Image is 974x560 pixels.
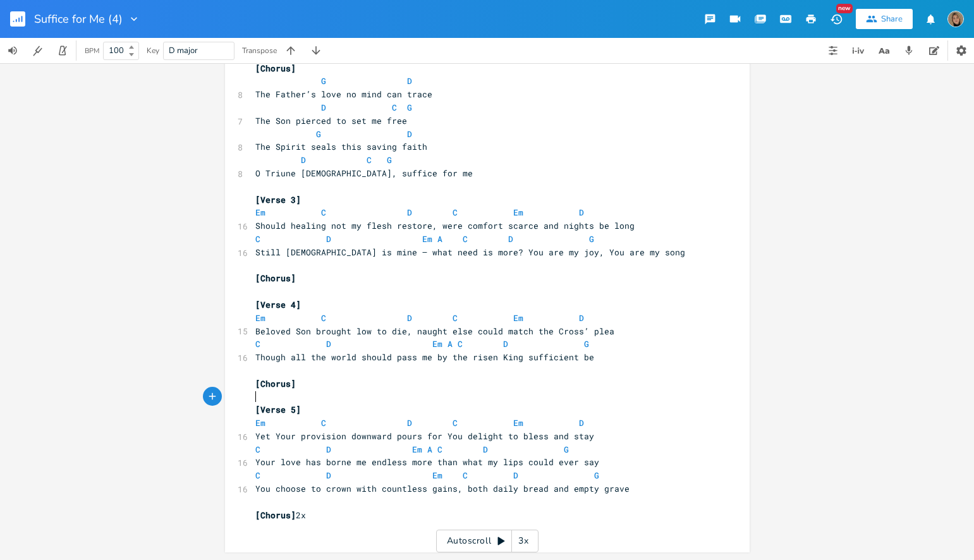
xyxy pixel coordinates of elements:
span: [Chorus] [255,63,296,74]
div: New [836,4,853,13]
span: C [255,444,260,455]
span: C [453,207,458,218]
span: [Chorus] [255,378,296,389]
span: D [508,233,513,245]
span: C [321,312,326,324]
span: D [326,444,331,455]
button: Share [856,9,913,29]
span: C [463,233,468,245]
span: D [407,207,412,218]
span: G [407,102,412,113]
span: The Son pierced to set me free [255,115,407,126]
span: The Father’s love no mind can trace [255,88,432,100]
span: A [427,444,432,455]
span: [Verse 4] [255,299,301,310]
div: 3x [512,530,535,552]
span: C [437,444,442,455]
span: G [564,444,569,455]
span: C [367,154,372,166]
span: D [407,417,412,429]
span: G [584,338,589,350]
span: D [407,128,412,140]
span: You choose to crown with countless gains, both daily bread and empty grave [255,483,630,494]
span: Though all the world should pass me by the risen King sufficient be [255,351,594,363]
span: D [503,338,508,350]
span: Em [513,417,523,429]
span: D [321,102,326,113]
span: C [453,417,458,429]
span: C [463,470,468,481]
span: Still [DEMOGRAPHIC_DATA] is mine — what need is more? You are my joy, You are my song [255,247,685,258]
span: C [255,470,260,481]
button: New [824,8,849,30]
span: G [316,128,321,140]
span: D [326,470,331,481]
span: G [387,154,392,166]
div: Share [881,13,903,25]
div: Transpose [242,47,277,54]
span: D [326,233,331,245]
span: Yet Your provision downward pours for You delight to bless and stay [255,430,594,442]
span: Em [255,312,265,324]
span: D [579,417,584,429]
span: Em [412,444,422,455]
span: C [453,312,458,324]
span: Beloved Son brought low to die, naught else could match the Cross’ plea [255,326,614,337]
span: G [589,233,594,245]
div: Autoscroll [436,530,539,552]
span: [Chorus] [255,509,296,521]
span: G [321,75,326,87]
span: [Verse 5] [255,404,301,415]
span: D [513,470,518,481]
span: C [458,338,463,350]
span: D [579,207,584,218]
span: D [326,338,331,350]
span: Em [255,417,265,429]
span: D [579,312,584,324]
span: Em [432,338,442,350]
span: C [321,207,326,218]
span: Your love has borne me endless more than what my lips could ever say [255,456,599,468]
img: Fior Murua [947,11,964,27]
span: Em [432,470,442,481]
span: G [594,470,599,481]
span: Em [422,233,432,245]
span: D [407,75,412,87]
span: The Spirit seals this saving faith [255,141,427,152]
span: [Verse 3] [255,194,301,205]
span: [Chorus] [255,272,296,284]
span: Should healing not my flesh restore, were comfort scarce and nights be long [255,220,635,231]
div: Key [147,47,159,54]
span: D major [169,45,198,56]
span: Em [513,207,523,218]
span: C [255,338,260,350]
span: D [483,444,488,455]
span: C [321,417,326,429]
span: D [301,154,306,166]
span: Suffice for Me (4) [34,13,123,25]
span: A [447,338,453,350]
span: O Triune [DEMOGRAPHIC_DATA], suffice for me [255,167,473,179]
span: Em [255,207,265,218]
span: C [255,233,260,245]
span: C [392,102,397,113]
span: D [407,312,412,324]
span: Em [513,312,523,324]
div: BPM [85,47,99,54]
span: 2x [255,509,306,521]
span: A [437,233,442,245]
